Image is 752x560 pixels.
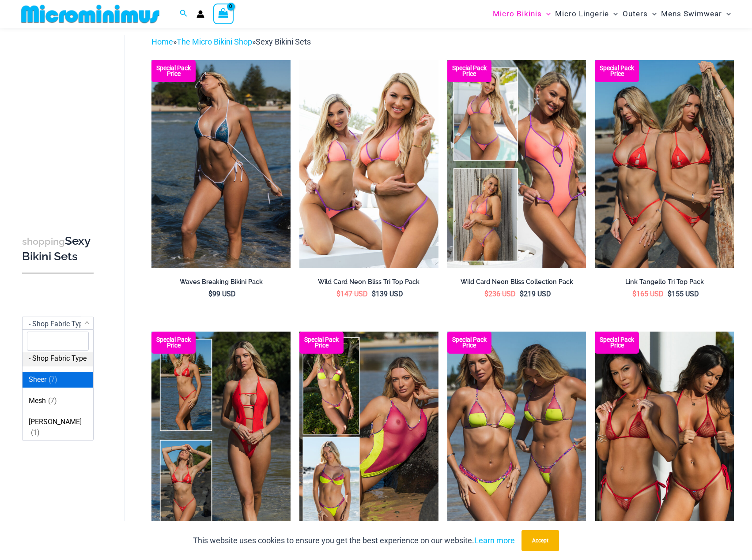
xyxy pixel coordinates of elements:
a: Collection Pack (7) Collection Pack B (1)Collection Pack B (1) [447,60,586,268]
a: Home [151,37,173,46]
h2: Link Tangello Tri Top Pack [595,278,734,286]
span: - Shop Fabric Type [23,317,93,331]
span: $ [520,290,524,298]
a: Collection Pack Collection Pack BCollection Pack B [151,332,291,540]
a: Search icon link [180,8,188,19]
nav: Site Navigation [489,1,734,26]
span: $ [372,290,376,298]
a: Bikini Pack Bikini Pack BBikini Pack B [595,60,734,268]
span: 7 [50,397,54,405]
span: $ [632,290,636,298]
a: The Micro Bikini Shop [177,37,252,46]
img: Wild Card Neon Bliss Tri Top Pack [299,60,438,268]
bdi: 236 USD [484,290,516,298]
span: 7 [51,376,55,384]
a: Learn more [474,536,515,545]
span: » » [151,37,311,46]
span: Menu Toggle [542,3,551,25]
a: Waves Breaking Bikini Pack [151,278,291,289]
bdi: 219 USD [520,290,551,298]
a: View Shopping Cart, empty [213,4,234,24]
h3: Sexy Bikini Sets [22,234,94,264]
span: Micro Bikinis [493,3,542,25]
a: OutersMenu ToggleMenu Toggle [620,3,659,25]
span: $ [668,290,672,298]
img: Coastal Bliss Leopard Sunset Collection Pack C [299,332,438,540]
span: Outers [623,3,648,25]
b: Special Pack Price [447,65,491,77]
span: Menu Toggle [648,3,657,25]
span: $ [484,290,488,298]
bdi: 165 USD [632,290,664,298]
bdi: 139 USD [372,290,403,298]
span: shopping [22,236,65,247]
span: - Shop Fabric Type [22,317,94,331]
span: Menu Toggle [722,3,731,25]
b: Special Pack Price [595,65,639,77]
span: - Shop Fabric Type [29,354,87,364]
h2: Wild Card Neon Bliss Tri Top Pack [299,278,438,286]
b: Special Pack Price [299,337,344,348]
a: Micro LingerieMenu ToggleMenu Toggle [553,3,620,25]
span: 1 [33,429,37,437]
p: This website uses cookies to ensure you get the best experience on our website. [193,534,515,547]
span: $ [336,290,340,298]
b: Special Pack Price [447,337,491,348]
img: Collection Pack [151,332,291,540]
img: Waves Breaking Ocean 312 Top 456 Bottom 08 [151,60,291,268]
a: Coastal Bliss Leopard Sunset Tri Top Pack Coastal Bliss Leopard Sunset Tri Top Pack BCoastal Blis... [447,332,586,540]
button: Accept [521,530,559,551]
img: Summer Storm Red Tri Top Pack F [595,332,734,540]
span: $ [208,290,212,298]
a: Wild Card Neon Bliss Collection Pack [447,278,586,289]
img: Collection Pack (7) [447,60,586,268]
span: Sexy Bikini Sets [256,37,311,46]
h2: Wild Card Neon Bliss Collection Pack [447,278,586,286]
span: ( ) [48,396,57,407]
img: MM SHOP LOGO FLAT [18,4,163,24]
a: Wild Card Neon Bliss Tri Top Pack [299,278,438,289]
b: Special Pack Price [151,337,196,348]
h2: Waves Breaking Bikini Pack [151,278,291,286]
b: Special Pack Price [151,65,196,77]
span: ( ) [31,428,40,438]
a: Link Tangello Tri Top Pack [595,278,734,289]
a: Waves Breaking Ocean 312 Top 456 Bottom 08 Waves Breaking Ocean 312 Top 456 Bottom 04Waves Breaki... [151,60,291,268]
bdi: 155 USD [668,290,699,298]
img: Bikini Pack [595,60,734,268]
a: Account icon link [197,10,204,18]
span: ( ) [49,375,57,385]
a: Mens SwimwearMenu ToggleMenu Toggle [659,3,733,25]
bdi: 99 USD [208,290,236,298]
b: Special Pack Price [595,337,639,348]
a: Coastal Bliss Leopard Sunset Collection Pack C Coastal Bliss Leopard Sunset Collection Pack BCoas... [299,332,438,540]
span: - Shop Fabric Type [29,320,87,328]
a: Micro BikinisMenu ToggleMenu Toggle [491,3,553,25]
span: Mens Swimwear [661,3,722,25]
a: Summer Storm Red Tri Top Pack F Summer Storm Red Tri Top Pack BSummer Storm Red Tri Top Pack B [595,332,734,540]
span: Menu Toggle [609,3,618,25]
img: Coastal Bliss Leopard Sunset Tri Top Pack [447,332,586,540]
span: Sheer [29,375,60,385]
a: Wild Card Neon Bliss Tri Top PackWild Card Neon Bliss Tri Top Pack BWild Card Neon Bliss Tri Top ... [299,60,438,268]
span: [PERSON_NAME] [29,417,87,438]
span: Mesh [29,396,59,407]
iframe: TrustedSite Certified [22,30,102,206]
bdi: 147 USD [336,290,368,298]
span: Micro Lingerie [555,3,609,25]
